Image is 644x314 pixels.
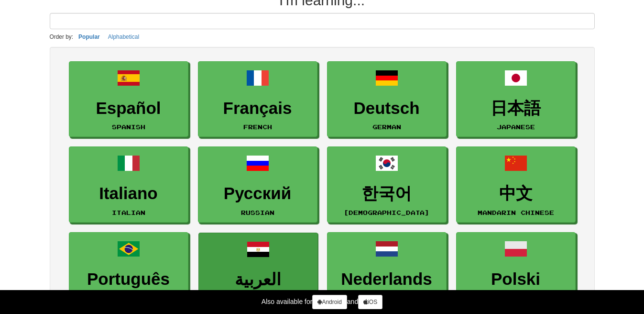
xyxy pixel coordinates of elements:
a: 中文Mandarin Chinese [456,146,576,223]
button: Alphabetical [105,32,142,42]
a: DeutschGerman [327,61,447,137]
a: PolskiPolish [456,232,576,308]
a: iOS [358,295,382,309]
a: NederlandsDutch [327,232,447,308]
a: 日本語Japanese [456,61,576,137]
h3: العربية [204,270,313,289]
small: German [372,123,401,130]
h3: Nederlands [332,270,441,289]
h3: 日本語 [461,99,570,118]
small: Spanish [112,123,145,130]
a: Android [312,295,347,309]
a: العربيةArabic [198,233,318,309]
a: EspañolSpanish [69,61,188,137]
h3: Русский [203,184,312,203]
h3: Italiano [74,184,183,203]
a: 한국어[DEMOGRAPHIC_DATA] [327,146,447,223]
a: PortuguêsPortuguese [69,232,188,308]
a: ItalianoItalian [69,146,188,223]
button: Popular [76,32,103,42]
small: Order by: [50,34,74,40]
h3: 한국어 [332,184,441,203]
h3: Español [74,99,183,118]
small: Japanese [497,123,535,130]
small: French [243,123,272,130]
h3: Deutsch [332,99,441,118]
small: Russian [241,209,274,216]
a: FrançaisFrench [198,61,317,137]
small: [DEMOGRAPHIC_DATA] [344,209,429,216]
small: Italian [112,209,145,216]
a: РусскийRussian [198,146,317,223]
h3: Polski [461,270,570,289]
small: Mandarin Chinese [478,209,554,216]
h3: Português [74,270,183,289]
h3: 中文 [461,184,570,203]
h3: Français [203,99,312,118]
